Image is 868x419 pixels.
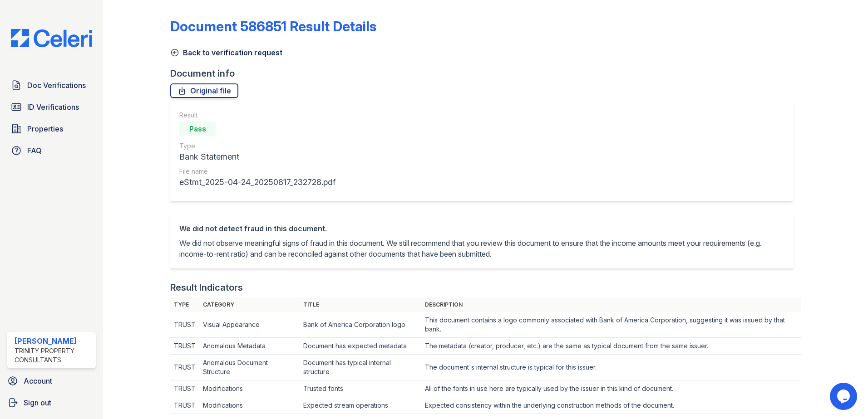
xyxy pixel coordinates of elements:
[24,375,52,386] span: Account
[170,338,199,355] td: TRUST
[7,120,96,138] a: Properties
[421,397,801,414] td: Expected consistency within the underlying construction methods of the document.
[199,355,300,380] td: Anomalous Document Structure
[199,297,300,312] th: Category
[179,167,335,176] div: File name
[7,76,96,94] a: Doc Verifications
[170,380,199,397] td: TRUST
[27,145,42,156] span: FAQ
[170,281,243,294] div: Result Indicators
[421,297,801,312] th: Description
[15,346,92,365] div: Trinity Property Consultants
[300,397,421,414] td: Expected stream operations
[199,380,300,397] td: Modifications
[15,336,92,346] div: [PERSON_NAME]
[170,83,238,98] a: Original file
[421,312,801,338] td: This document contains a logo commonly associated with Bank of America Corporation, suggesting it...
[7,98,96,116] a: ID Verifications
[300,380,421,397] td: Trusted fonts
[421,380,801,397] td: All of the fonts in use here are typically used by the issuer in this kind of document.
[179,238,784,259] p: We did not observe meaningful signs of fraud in this document. We still recommend that you review...
[170,312,199,338] td: TRUST
[199,312,300,338] td: Visual Appearance
[4,394,99,412] a: Sign out
[179,141,335,151] div: Type
[199,397,300,414] td: Modifications
[170,297,199,312] th: Type
[179,223,784,234] div: We did not detect fraud in this document.
[300,338,421,355] td: Document has expected metadata
[179,122,216,136] div: Pass
[24,397,51,408] span: Sign out
[27,80,86,91] span: Doc Verifications
[421,355,801,380] td: The document's internal structure is typical for this issuer.
[300,297,421,312] th: Title
[170,355,199,380] td: TRUST
[27,123,63,134] span: Properties
[300,312,421,338] td: Bank of America Corporation logo
[179,176,335,189] div: eStmt_2025-04-24_20250817_232728.pdf
[170,18,376,34] a: Document 586851 Result Details
[421,338,801,355] td: The metadata (creator, producer, etc.) are the same as typical document from the same issuer.
[170,67,801,80] div: Document info
[27,102,79,112] span: ID Verifications
[4,372,99,390] a: Account
[199,338,300,355] td: Anomalous Metadata
[300,355,421,380] td: Document has typical internal structure
[170,47,282,58] a: Back to verification request
[7,141,96,160] a: FAQ
[170,397,199,414] td: TRUST
[4,29,99,47] img: CE_Logo_Blue-a8612792a0a2168367f1c8372b55b34899dd931a85d93a1a3d3e32e68fde9ad4.png
[179,151,335,163] div: Bank Statement
[179,111,335,120] div: Result
[830,383,859,410] iframe: chat widget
